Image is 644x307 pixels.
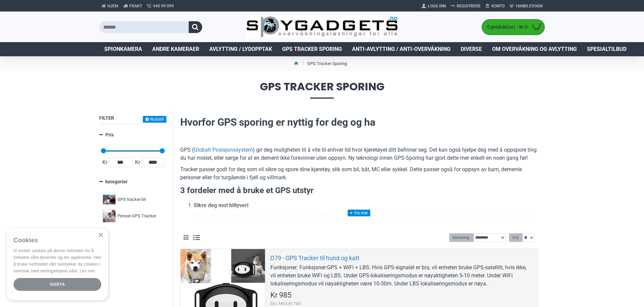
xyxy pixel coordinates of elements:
a: Spesialtilbud [582,42,632,56]
span: Eks. MVA:Kr 788 [270,301,301,307]
strong: Sikre deg mot biltyveri [194,202,248,209]
a: Registrere [448,1,483,11]
h2: Hvorfor GPS sporing er nyttig for deg og ha [180,115,538,129]
span: Kr [101,158,109,166]
span: Frakt [129,3,142,9]
a: D79 - GPS Tracker til hund og katt [270,254,359,262]
p: Tracker passer godt for deg som vil sikre og spore dine kjøretøy, slik som bil, båt, MC eller syk... [180,165,538,182]
span: Diverse [461,45,482,53]
a: Om overvåkning og avlytting [487,42,582,56]
span: Anti-avlytting / Anti-overvåkning [352,45,451,53]
span: Spionkamera [104,45,142,53]
img: SpyGadgets.no [246,16,398,38]
span: 940 99 099 [153,3,174,9]
span: Avlytting / Lydopptak [209,45,272,53]
span: GPS Tracker Sporing [99,81,545,98]
a: 0 produkt(er) - Kr 0 [482,20,544,35]
a: Andre kameraer [147,42,204,56]
span: Person GPS Tracker [117,213,156,219]
a: Konto [483,1,507,11]
button: Nullstill [143,116,166,123]
a: Avlytting / Lydopptak [204,42,277,56]
span: Konto [491,3,505,9]
p: GPS sporingssystem gir deg umiddelbar tilgang til verdifull innsikt om kjøretøyet ditt rett fra m... [194,213,538,237]
a: Spionkamera [99,42,147,56]
a: Pris [99,129,166,141]
span: GPS Tracker Sporing [282,45,342,53]
span: Vi bruker cookies på denne nettsiden for å forbedre våre tjenester og din opplevelse. Ved å bruke... [14,248,101,273]
img: GPS tracker bil [103,193,116,206]
div: Godta [14,278,101,291]
label: Vis: [509,233,522,242]
label: Sortering: [449,233,474,242]
span: Registrere [457,3,481,9]
span: Spesialtilbud [587,45,626,53]
a: Logg Inn [419,1,448,11]
span: GPS tracker bil [117,196,146,203]
span: Kr 985 [270,291,291,299]
p: GPS ( ) gir deg muligheten til å vite til enhver tid hvor kjøretøyet ditt befinner seg. Det kan o... [180,146,538,162]
a: Handlevogn [507,1,545,11]
span: Andre kameraer [152,45,199,53]
span: Logg Inn [428,3,446,9]
a: Globalt Posisjonssystem [194,146,253,154]
span: Kr [134,158,141,166]
div: Close [98,233,103,238]
a: kategorier [99,176,166,188]
div: Funksjoner: Funksjoner:GPS + WiFi + LBS: Hvis GPS-signalet er bra, vil enheten bruke GPS-satellit... [270,264,533,288]
img: Person GPS Tracker [103,209,116,222]
span: Handlevogn [516,3,542,9]
span: Filter [99,115,114,121]
span: Hjem [107,3,118,9]
span: Om overvåkning og avlytting [492,45,577,53]
a: GPS Tracker Sporing [277,42,347,56]
a: Diverse [456,42,487,56]
a: Anti-avlytting / Anti-overvåkning [347,42,456,56]
a: Les mer, opens a new window [80,269,95,273]
span: 0 produkt(er) - Kr 0 [482,24,529,31]
h3: 3 fordeler med å bruke et GPS utstyr [180,185,538,196]
div: Cookies [14,233,97,248]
